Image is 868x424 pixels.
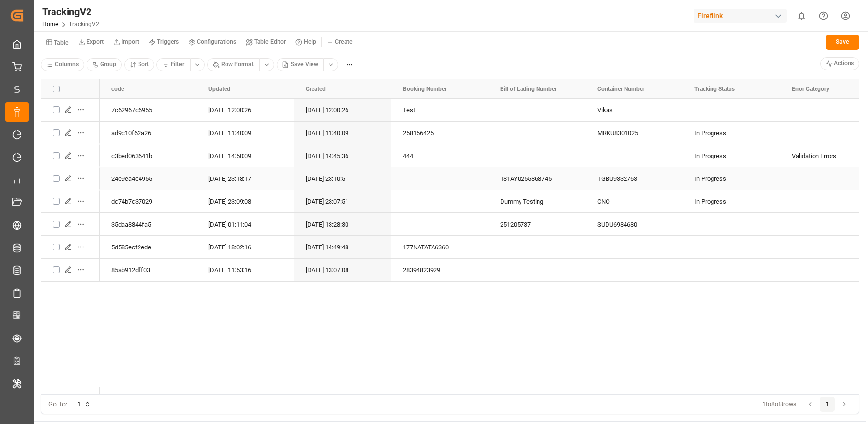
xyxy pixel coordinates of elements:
[306,86,326,92] span: Created
[294,236,391,258] div: [DATE] 14:49:48
[694,191,768,213] div: In Progress
[41,167,100,190] div: Press SPACE to select this row.
[100,259,197,281] div: 85ab912dff03
[42,4,99,19] div: TrackingV2
[241,35,291,50] button: Table Editor
[197,236,294,258] div: [DATE] 18:02:16
[111,86,124,92] span: code
[41,34,73,51] button: Table
[694,9,787,23] div: Fireflink
[87,39,104,45] small: Export
[488,213,586,235] div: 251205737
[335,39,353,45] small: Create
[294,99,391,121] div: [DATE] 12:00:26
[100,190,197,212] div: dc74b7c37029
[197,99,294,121] div: [DATE] 12:00:26
[108,35,144,50] button: Import
[197,190,294,212] div: [DATE] 23:09:08
[500,86,556,92] span: Bill of Lading Number
[304,39,316,45] small: Help
[586,167,683,190] div: TGBU9332763
[144,35,184,50] button: Triggers
[70,397,98,412] button: 1
[41,58,84,71] button: Columns
[197,167,294,190] div: [DATE] 23:18:17
[208,86,230,92] span: Updated
[100,167,197,190] div: 24e9ea4c4955
[41,144,100,167] div: Press SPACE to select this row.
[41,99,100,122] div: Press SPACE to select this row.
[826,35,859,50] button: Save
[820,397,835,412] button: 1
[207,58,260,71] button: Row Format
[54,40,69,46] small: Table
[124,58,155,71] button: Sort
[391,99,488,121] div: Test
[694,6,791,25] button: Fireflink
[694,145,768,167] div: In Progress
[41,190,100,213] div: Press SPACE to select this row.
[197,39,236,45] small: Configurations
[277,58,324,71] button: Save View
[100,213,197,235] div: 35daa8844fa5
[42,21,58,28] a: Home
[294,213,391,235] div: [DATE] 13:28:30
[586,190,683,212] div: CNO
[597,86,644,92] span: Container Number
[792,86,829,92] span: Error Category
[763,400,796,409] div: 1 to 8 of 8 rows
[48,399,67,409] span: Go To:
[586,122,683,144] div: MRKU8301025
[41,236,100,259] div: Press SPACE to select this row.
[254,39,286,45] small: Table Editor
[291,35,321,50] button: Help
[184,35,241,50] button: Configurations
[694,168,768,190] div: In Progress
[197,122,294,144] div: [DATE] 11:40:09
[294,190,391,212] div: [DATE] 23:07:51
[488,190,586,212] div: Dummy Testing
[157,39,179,45] small: Triggers
[820,57,860,70] button: Actions
[41,122,100,144] div: Press SPACE to select this row.
[41,213,100,236] div: Press SPACE to select this row.
[294,144,391,167] div: [DATE] 14:45:36
[197,213,294,235] div: [DATE] 01:11:04
[322,35,358,50] button: Create
[122,39,139,45] small: Import
[100,236,197,258] div: 5d585ecf2ede
[100,122,197,144] div: ad9c10f62a26
[197,259,294,281] div: [DATE] 11:53:16
[391,259,488,281] div: 28394823929
[87,58,122,71] button: Group
[100,99,197,121] div: 7c62967c6955
[197,144,294,167] div: [DATE] 14:50:09
[294,167,391,190] div: [DATE] 23:10:51
[813,5,834,27] button: Help Center
[694,122,768,144] div: In Progress
[694,86,735,92] span: Tracking Status
[488,167,586,190] div: 181AY0255868745
[73,35,108,50] button: Export
[294,122,391,144] div: [DATE] 11:40:09
[391,236,488,258] div: 177NATATA6360
[403,86,447,92] span: Booking Number
[41,259,100,282] div: Press SPACE to select this row.
[156,58,190,71] button: Filter
[391,122,488,144] div: 258156425
[586,99,683,121] div: Vikas
[792,145,866,167] div: Validation Errors
[391,144,488,167] div: 444
[586,213,683,235] div: SUDU6984680
[100,144,197,167] div: c3bed063641b
[791,5,813,27] button: show 0 new notifications
[294,259,391,281] div: [DATE] 13:07:08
